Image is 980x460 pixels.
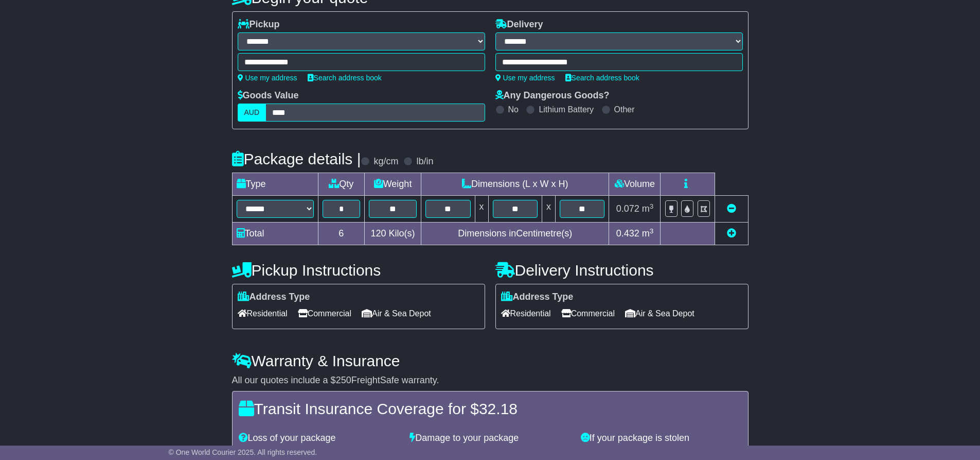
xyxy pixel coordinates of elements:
td: Qty [318,173,365,196]
h4: Transit Insurance Coverage for $ [239,400,742,417]
span: 0.072 [616,203,639,214]
label: lb/in [416,156,433,167]
a: Search address book [565,74,639,82]
label: Other [614,105,635,114]
span: 32.18 [479,400,518,417]
div: Loss of your package [234,433,405,444]
label: Any Dangerous Goods? [495,90,610,101]
span: Residential [238,305,288,321]
td: Type [232,173,318,196]
label: Pickup [238,19,280,30]
label: Address Type [501,292,574,303]
span: m [642,228,654,238]
span: Residential [501,305,551,321]
span: © One World Courier 2025. All rights reserved. [169,448,317,456]
td: 6 [318,223,365,245]
sup: 3 [650,202,654,210]
td: x [475,196,488,223]
label: Lithium Battery [539,105,594,114]
a: Use my address [495,74,555,82]
span: 120 [371,228,386,238]
span: Air & Sea Depot [362,305,431,321]
div: Damage to your package [404,433,576,444]
h4: Pickup Instructions [232,262,485,279]
label: kg/cm [373,156,398,167]
span: 0.432 [616,228,639,238]
td: Weight [365,173,421,196]
a: Remove this item [727,203,736,214]
a: Search address book [308,74,382,82]
span: 250 [336,375,351,385]
td: Dimensions in Centimetre(s) [421,223,609,245]
h4: Warranty & Insurance [232,352,749,369]
a: Add new item [727,228,736,238]
td: Total [232,223,318,245]
td: Kilo(s) [365,223,421,245]
span: Commercial [298,305,351,321]
h4: Package details | [232,150,361,167]
label: No [508,105,519,114]
td: x [542,196,555,223]
td: Dimensions (L x W x H) [421,173,609,196]
label: Address Type [238,292,310,303]
label: AUD [238,104,266,122]
h4: Delivery Instructions [495,262,749,279]
label: Delivery [495,19,543,30]
span: m [642,203,654,214]
a: Use my address [238,74,297,82]
span: Air & Sea Depot [625,305,694,321]
div: All our quotes include a $ FreightSafe warranty. [232,375,749,386]
span: Commercial [561,305,615,321]
label: Goods Value [238,90,299,101]
div: If your package is stolen [576,433,747,444]
td: Volume [609,173,661,196]
sup: 3 [650,227,654,235]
